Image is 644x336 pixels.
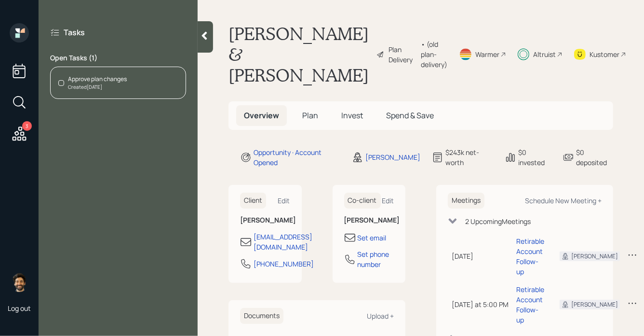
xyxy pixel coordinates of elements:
[64,27,85,38] label: Tasks
[365,152,420,162] div: [PERSON_NAME]
[576,147,613,168] div: $0 deposited
[240,216,290,224] h6: [PERSON_NAME]
[302,110,318,121] span: Plan
[228,23,369,86] h1: [PERSON_NAME] & [PERSON_NAME]
[254,259,314,269] div: [PHONE_NUMBER]
[358,249,394,269] div: Set phone number
[8,304,31,313] div: Log out
[525,196,602,205] div: Schedule New Meeting +
[10,273,29,292] img: eric-schwartz-headshot.png
[389,44,416,65] div: Plan Delivery
[533,49,556,59] div: Altruist
[516,284,544,325] div: Retirable Account Follow-up
[50,53,186,63] label: Open Tasks ( 1 )
[68,84,127,91] div: Created [DATE]
[22,121,32,131] div: 3
[244,110,279,121] span: Overview
[386,110,434,121] span: Spend & Save
[452,299,509,309] div: [DATE] at 5:00 PM
[344,216,394,224] h6: [PERSON_NAME]
[445,147,493,168] div: $243k net-worth
[367,311,394,321] div: Upload +
[571,300,618,309] div: [PERSON_NAME]
[571,252,618,261] div: [PERSON_NAME]
[475,49,499,59] div: Warmer
[254,147,340,168] div: Opportunity · Account Opened
[358,233,387,243] div: Set email
[465,216,531,226] div: 2 Upcoming Meeting s
[421,39,447,70] div: • (old plan-delivery)
[344,193,381,209] h6: Co-client
[590,49,619,59] div: Kustomer
[68,75,127,84] div: Approve plan changes
[278,196,290,205] div: Edit
[254,232,312,252] div: [EMAIL_ADDRESS][DOMAIN_NAME]
[240,193,266,209] h6: Client
[341,110,363,121] span: Invest
[452,251,509,261] div: [DATE]
[448,193,484,209] h6: Meetings
[382,196,394,205] div: Edit
[516,236,544,277] div: Retirable Account Follow-up
[240,308,283,324] h6: Documents
[518,147,551,168] div: $0 invested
